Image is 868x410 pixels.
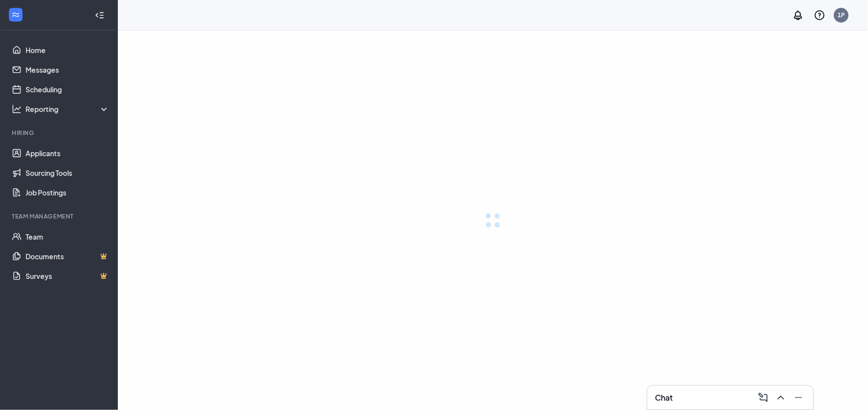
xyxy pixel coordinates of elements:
h3: Chat [655,392,673,403]
svg: QuestionInfo [814,9,826,21]
a: Home [26,40,109,60]
div: Reporting [26,104,110,114]
button: ChevronUp [772,390,788,406]
div: Team Management [12,212,108,220]
a: Scheduling [26,80,109,99]
svg: WorkstreamLogo [11,10,21,20]
a: Messages [26,60,109,80]
a: SurveysCrown [26,266,109,286]
button: Minimize [790,390,806,406]
svg: Minimize [793,392,805,404]
svg: ChevronUp [775,392,787,404]
a: Job Postings [26,183,109,202]
a: Sourcing Tools [26,163,109,183]
div: Hiring [12,129,108,137]
svg: Collapse [95,10,105,20]
svg: ComposeMessage [758,392,769,404]
svg: Notifications [792,9,804,21]
button: ComposeMessage [755,390,770,406]
div: 1P [838,11,845,19]
a: DocumentsCrown [26,246,109,266]
a: Team [26,227,109,246]
svg: Analysis [12,104,22,114]
a: Applicants [26,143,109,163]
